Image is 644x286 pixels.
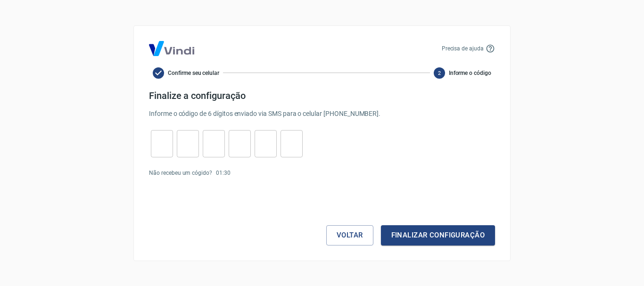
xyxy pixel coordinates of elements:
span: Informe o código [449,69,491,77]
span: Confirme seu celular [168,69,219,77]
button: Finalizar configuração [381,225,495,245]
img: Logo Vind [149,41,194,56]
p: Informe o código de 6 dígitos enviado via SMS para o celular [PHONE_NUMBER] . [149,109,495,119]
h4: Finalize a configuração [149,90,495,101]
button: Voltar [326,225,373,245]
p: Precisa de ajuda [442,44,484,53]
p: Não recebeu um cógido? [149,169,212,177]
text: 2 [438,70,441,76]
p: 01 : 30 [216,169,231,177]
